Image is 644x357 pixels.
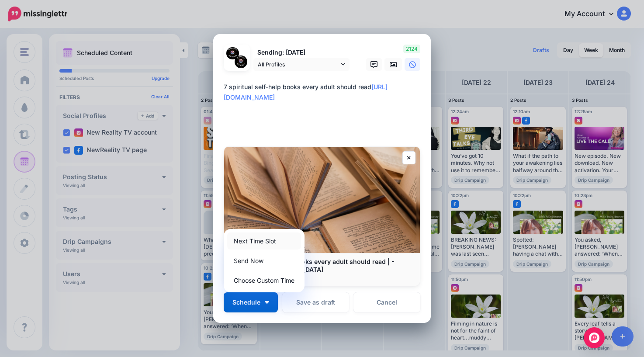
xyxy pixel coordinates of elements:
img: 7 spiritual self-help books every adult should read | - Times of India [224,147,420,253]
div: 7 spiritual self-help books every adult should read [224,82,425,103]
button: Schedule [224,292,278,312]
a: All Profiles [253,58,350,71]
img: arrow-down-white.png [265,301,269,304]
p: [DOMAIN_NAME] [233,274,411,281]
p: Sending: [DATE] [253,48,350,58]
button: Save as draft [282,292,349,312]
span: Schedule [232,299,260,305]
a: Next Time Slot [227,232,301,250]
b: 7 spiritual self-help books every adult should read | - Times of [GEOGRAPHIC_DATA] [233,258,395,273]
img: 472753704_10160185472851537_7242961054534619338_n-bsa151758.jpg [235,55,247,68]
a: Send Now [227,252,301,269]
span: 2124 [403,45,420,53]
a: Cancel [353,292,420,312]
span: All Profiles [258,60,339,69]
div: Open Intercom Messenger [584,327,605,348]
a: Choose Custom Time [227,272,301,289]
img: 472449953_1281368356257536_7554451743400192894_n-bsa151736.jpg [226,47,239,60]
div: Schedule [224,229,305,292]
